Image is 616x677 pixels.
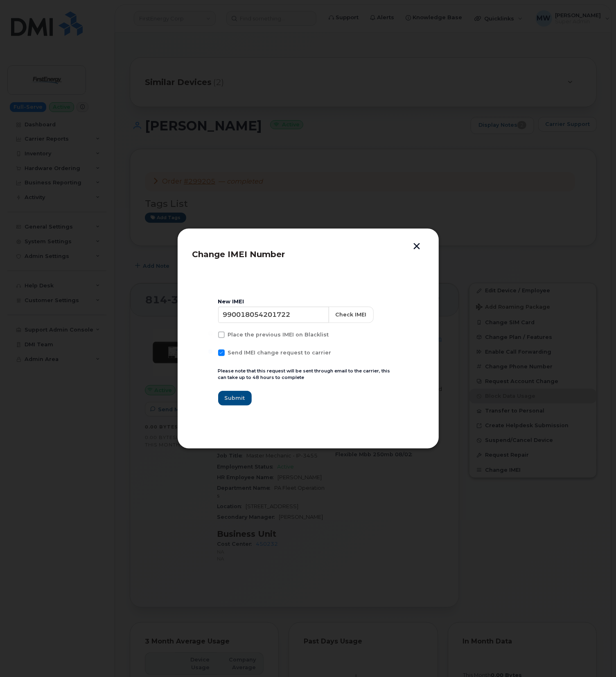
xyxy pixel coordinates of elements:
input: Send IMEI change request to carrier [208,350,212,354]
span: Place the previous IMEI on Blacklist [228,332,329,338]
button: Check IMEI [329,307,374,323]
span: Change IMEI Number [192,249,285,259]
input: Place the previous IMEI on Blacklist [208,332,212,336]
small: Please note that this request will be sent through email to the carrier, this can take up to 48 h... [218,368,390,381]
span: Send IMEI change request to carrier [228,350,332,356]
button: Submit [218,391,252,406]
div: New IMEI [218,298,398,305]
span: Submit [225,394,245,402]
iframe: Messenger Launcher [580,641,610,671]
